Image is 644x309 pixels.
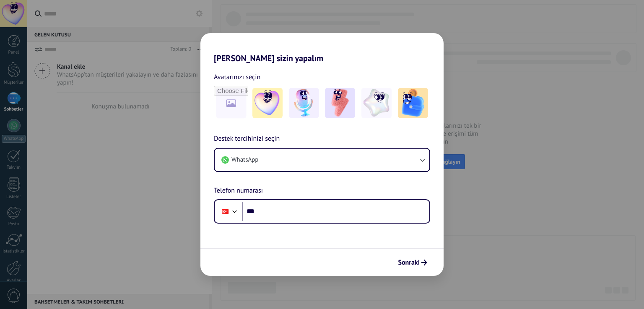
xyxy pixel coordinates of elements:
[214,72,260,82] span: Avatarınızı seçin
[289,88,319,118] img: -2.jpeg
[398,88,428,118] img: -5.jpeg
[214,134,280,144] span: Destek tercihinizi seçin
[231,156,258,164] span: WhatsApp
[217,203,233,220] div: Turkey: + 90
[214,185,263,196] span: Telefon numarası
[252,88,283,118] img: -1.jpeg
[215,149,429,171] button: WhatsApp
[394,255,431,270] button: Sonraki
[325,88,355,118] img: -3.jpeg
[398,260,420,265] span: Sonraki
[361,88,392,118] img: -4.jpeg
[200,33,444,63] h2: [PERSON_NAME] sizin yapalım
